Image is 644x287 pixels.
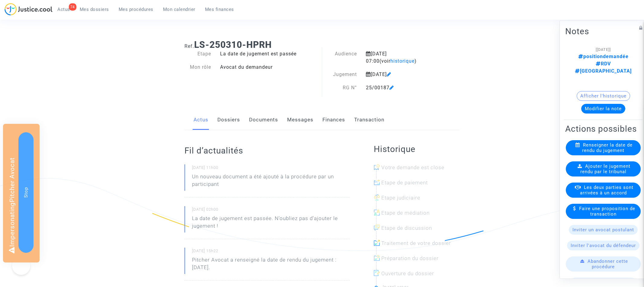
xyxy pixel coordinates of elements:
[192,207,350,215] small: [DATE] 02h00
[249,110,278,130] a: Documents
[12,257,30,275] iframe: Help Scout Beacon - Open
[390,58,415,64] span: historique
[381,164,444,170] span: Votre demande est close
[322,84,362,91] div: RG N°
[217,110,240,130] a: Dossiers
[119,7,153,12] span: Mes procédures
[322,110,345,130] a: Finances
[192,215,350,233] p: La date de jugement est passée. N'oubliez pas d'ajouter le jugement !
[580,163,631,174] span: Ajouter le jugement rendu par le tribunal
[596,61,611,67] span: RDV
[571,243,636,248] span: Inviter l'avocat du défendeur
[579,206,635,217] span: Faire une proposition de transaction
[192,173,350,191] p: Un nouveau document a été ajouté à la procédure par un participant
[361,71,440,78] div: [DATE]
[216,50,322,58] div: La date de jugement est passée
[575,68,632,74] span: [GEOGRAPHIC_DATA]
[194,110,208,130] a: Actus
[322,71,362,78] div: Jugement
[581,104,625,114] button: Modifier la note
[572,227,634,233] span: Inviter un avocat postulant
[114,5,158,14] a: Mes procédures
[75,5,114,14] a: Mes dossiers
[588,259,628,269] span: Abandonner cette procédure
[565,124,641,134] h2: Actions possibles
[205,7,234,12] span: Mes finances
[216,64,322,71] div: Avocat du demandeur
[80,7,109,12] span: Mes dossiers
[184,43,194,49] span: Ref.
[361,84,440,91] div: 25/00187
[200,5,239,14] a: Mes finances
[192,248,350,256] small: [DATE] 15h22
[354,110,384,130] a: Transaction
[374,144,460,154] h2: Historique
[580,185,633,196] span: Les deux parties sont arrivées à un accord
[192,256,350,274] p: Pitcher Avocat a renseigné la date de rendu du jugement : [DATE].
[582,142,633,153] span: Renseigner la date de rendu du jugement
[23,187,29,198] span: Stop
[287,110,313,130] a: Messages
[184,145,350,156] h2: Fil d’actualités
[5,3,53,15] img: jc-logo.svg
[53,5,75,14] a: 74Actus
[180,64,216,71] div: Mon rôle
[69,3,76,11] div: 74
[57,7,70,12] span: Actus
[380,58,417,64] span: (voir )
[361,50,440,65] div: [DATE] 07:00
[163,7,195,12] span: Mon calendrier
[3,124,40,262] div: Impersonating
[180,50,216,58] div: Etape
[192,165,350,173] small: [DATE] 11h00
[565,26,641,37] h2: Notes
[577,91,630,101] button: Afficher l'historique
[18,132,34,253] button: Stop
[194,39,272,50] b: LS-250310-HPRH
[578,54,629,59] span: positiondemandée
[158,5,200,14] a: Mon calendrier
[596,47,611,52] span: [[DATE]]
[322,50,362,65] div: Audience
